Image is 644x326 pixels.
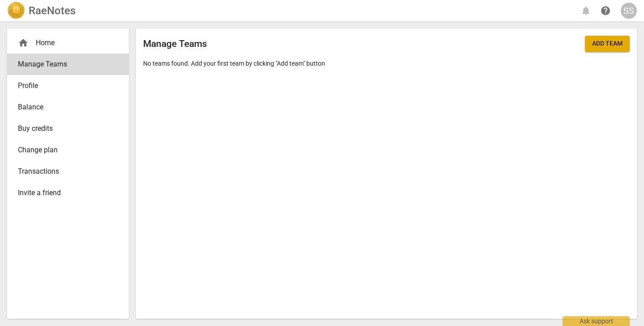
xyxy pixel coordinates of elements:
[563,316,630,326] div: Ask support
[7,2,25,20] img: Logo
[7,54,129,75] a: Manage Teams
[621,3,637,19] button: SS
[18,80,111,91] span: Profile
[18,102,111,113] span: Balance
[7,2,76,20] a: LogoRaeNotes
[18,145,111,155] span: Change plan
[143,38,207,50] h2: Manage Teams
[18,188,111,198] span: Invite a friend
[18,166,111,177] span: Transactions
[7,139,129,161] a: Change plan
[143,59,630,68] p: No teams found. Add your first team by clicking "Add team" button
[18,123,111,134] span: Buy credits
[29,4,76,17] h2: RaeNotes
[7,182,129,204] a: Invite a friend
[7,96,129,118] a: Balance
[597,3,614,19] a: Help
[7,32,129,54] div: Home
[600,5,611,16] span: help
[7,75,129,96] a: Profile
[592,39,623,48] span: Add team
[7,118,129,139] a: Buy credits
[7,161,129,182] a: Transactions
[18,38,111,48] div: Home
[18,38,29,48] span: home
[18,59,111,70] span: Manage Teams
[585,36,630,52] button: Add team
